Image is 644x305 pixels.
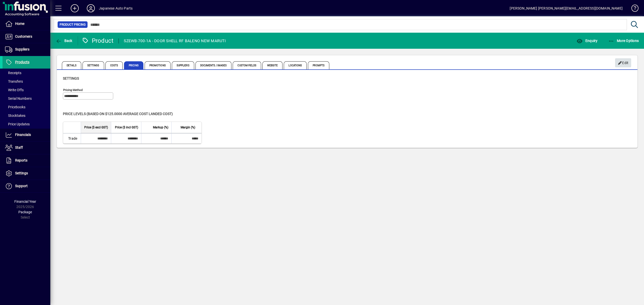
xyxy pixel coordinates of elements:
[3,129,50,141] a: Financials
[63,133,81,143] td: Trade
[15,22,24,26] span: Home
[153,125,168,130] span: Markup (%)
[195,61,232,69] span: Documents / Images
[615,58,631,67] button: Edit
[3,43,50,56] a: Suppliers
[15,60,29,64] span: Products
[575,36,599,45] button: Enquiry
[18,210,32,214] span: Package
[105,61,123,69] span: Costs
[3,86,50,94] a: Write Offs
[82,37,114,45] div: Product
[172,61,194,69] span: Suppliers
[63,88,83,92] mat-label: Pricing method
[5,122,30,126] span: Price Updates
[3,120,50,128] a: Price Updates
[99,4,133,12] div: Japanese Auto Parts
[15,133,31,137] span: Financials
[510,4,623,12] div: [PERSON_NAME] [PERSON_NAME][EMAIL_ADDRESS][DOMAIN_NAME]
[83,61,104,69] span: Settings
[15,47,29,51] span: Suppliers
[607,36,640,45] button: More Options
[5,79,23,83] span: Transfers
[83,4,99,13] button: Profile
[3,94,50,103] a: Serial Numbers
[3,111,50,120] a: Stocktakes
[15,34,32,38] span: Customers
[5,96,32,100] span: Serial Numbers
[60,22,86,27] span: Product Pricing
[3,69,50,77] a: Receipts
[67,4,83,13] button: Add
[3,180,50,192] a: Support
[308,61,329,69] span: Prompts
[5,88,24,92] span: Write Offs
[608,39,639,43] span: More Options
[14,199,36,204] span: Financial Year
[50,36,78,45] app-page-header-button: Back
[181,125,195,130] span: Margin (%)
[62,61,81,69] span: Details
[63,76,79,80] span: Settings
[3,141,50,154] a: Staff
[63,112,173,116] span: Price levels (based on $125.0000 Average cost landed cost)
[145,61,171,69] span: Promotions
[15,184,28,188] span: Support
[5,105,25,109] span: Pricebooks
[262,61,283,69] span: Website
[3,103,50,111] a: Pricebooks
[284,61,307,69] span: Locations
[124,37,226,45] div: SZEWB-700-1A - DOOR SHELL RF BALENO NEW MARUTI
[5,114,25,118] span: Stocktakes
[84,125,108,130] span: Price ($ excl GST)
[3,18,50,30] a: Home
[124,61,143,69] span: Pricing
[15,158,27,162] span: Reports
[618,59,629,67] span: Edit
[3,167,50,180] a: Settings
[115,125,138,130] span: Price ($ incl GST)
[54,36,74,45] button: Back
[628,1,638,17] a: Knowledge Base
[15,145,23,149] span: Staff
[5,71,21,75] span: Receipts
[233,61,261,69] span: Custom Fields
[3,154,50,167] a: Reports
[15,171,28,175] span: Settings
[577,39,597,43] span: Enquiry
[3,77,50,86] a: Transfers
[3,30,50,43] a: Customers
[56,39,72,43] span: Back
